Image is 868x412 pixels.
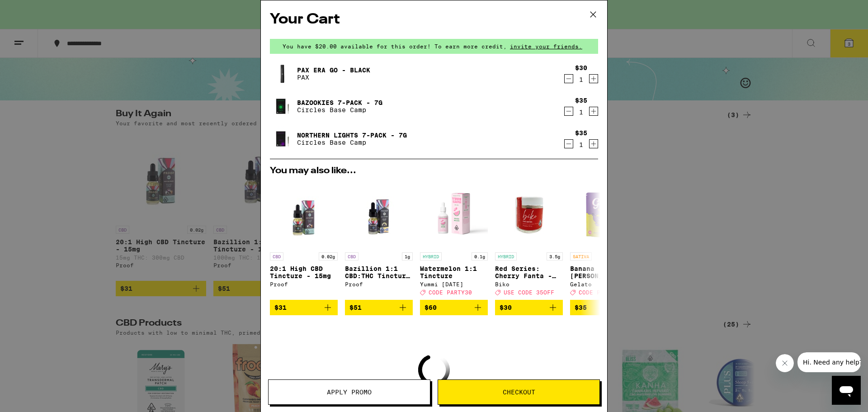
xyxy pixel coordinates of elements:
div: $30 [575,64,587,71]
button: Add to bag [570,300,638,315]
div: Biko [495,281,563,287]
img: Proof - 20:1 High CBD Tincture - 15mg [270,180,338,248]
button: Increment [589,139,598,148]
span: $35 [575,304,587,311]
a: Open page for Watermelon 1:1 Tincture from Yummi Karma [420,180,488,300]
img: Bazookies 7-Pack - 7g [270,94,295,119]
p: Circles Base Camp [297,139,407,146]
img: Biko - Red Series: Cherry Fanta - 3.5g [495,180,563,248]
div: Proof [270,281,338,287]
img: Yummi Karma - Watermelon 1:1 Tincture [420,180,488,248]
a: Northern Lights 7-Pack - 7g [297,132,407,139]
button: Add to bag [345,300,413,315]
h2: You may also like... [270,166,598,175]
p: Red Series: Cherry Fanta - 3.5g [495,265,563,279]
div: 1 [575,109,587,116]
p: CBD [345,252,359,260]
iframe: Close message [776,354,794,372]
p: 20:1 High CBD Tincture - 15mg [270,265,338,279]
span: invite your friends. [507,43,585,49]
span: $31 [274,304,287,311]
p: Watermelon 1:1 Tincture [420,265,488,279]
a: Open page for Red Series: Cherry Fanta - 3.5g from Biko [495,180,563,300]
img: Proof - Bazillion 1:1 CBD:THC Tincture - 1000mg [345,180,413,248]
button: Increment [589,74,598,83]
img: Gelato - Banana Runtz - 3.5g [570,180,638,248]
button: Decrement [564,74,573,83]
iframe: Message from company [797,352,861,372]
span: USE CODE 35OFF [504,289,554,295]
span: CODE PARTY30 [429,289,472,295]
span: Apply Promo [327,389,372,395]
p: SATIVA [570,252,592,260]
div: $35 [575,129,587,137]
a: PAX Era Go - Black [297,66,370,74]
button: Decrement [564,107,573,116]
span: $51 [349,304,362,311]
p: 1g [402,252,413,260]
a: Open page for Banana Runtz - 3.5g from Gelato [570,180,638,300]
div: 1 [575,76,587,83]
p: 0.1g [472,252,488,260]
div: 1 [575,141,587,148]
p: HYBRID [420,252,442,260]
button: Apply Promo [268,379,430,405]
p: PAX [297,74,370,81]
span: $30 [500,304,512,311]
div: You have $20.00 available for this order! To earn more credit,invite your friends. [270,39,598,54]
img: PAX Era Go - Black [270,61,295,86]
div: $35 [575,97,587,104]
h2: Your Cart [270,9,598,30]
p: 3.5g [547,252,563,260]
p: Bazillion 1:1 CBD:THC Tincture - 1000mg [345,265,413,279]
span: $60 [425,304,437,311]
p: Circles Base Camp [297,106,382,114]
iframe: Button to launch messaging window [832,376,861,405]
p: Banana [PERSON_NAME] - 3.5g [570,265,638,279]
p: 0.02g [319,252,338,260]
span: Checkout [503,389,535,395]
a: Open page for Bazillion 1:1 CBD:THC Tincture - 1000mg from Proof [345,180,413,300]
span: You have $20.00 available for this order! To earn more credit, [283,43,507,49]
a: Open page for 20:1 High CBD Tincture - 15mg from Proof [270,180,338,300]
div: Yummi [DATE] [420,281,488,287]
button: Decrement [564,139,573,148]
a: Bazookies 7-Pack - 7g [297,99,382,106]
button: Add to bag [270,300,338,315]
span: CODE PARTY30 [579,289,622,295]
div: Gelato [570,281,638,287]
button: Add to bag [495,300,563,315]
button: Increment [589,107,598,116]
div: Proof [345,281,413,287]
button: Add to bag [420,300,488,315]
span: Hi. Need any help? [5,6,65,14]
button: Checkout [438,379,600,405]
img: Northern Lights 7-Pack - 7g [270,126,295,152]
p: HYBRID [495,252,517,260]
